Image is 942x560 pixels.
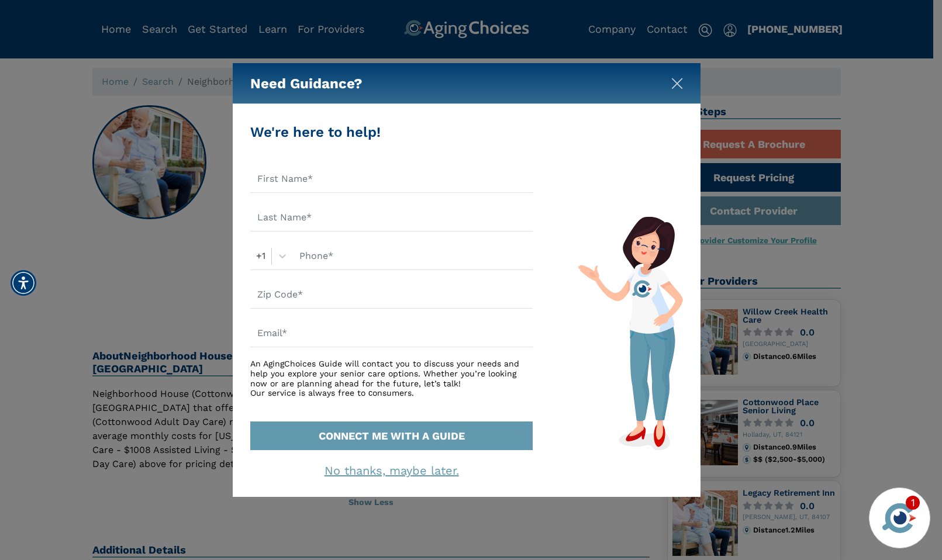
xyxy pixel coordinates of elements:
[250,421,533,450] button: CONNECT ME WITH A GUIDE
[250,166,533,193] input: First Name*
[879,498,919,538] img: avatar
[671,75,683,87] button: Close
[250,122,533,143] div: We're here to help!
[250,320,533,347] input: Email*
[671,78,683,89] img: modal-close.svg
[325,464,459,478] a: No thanks, maybe later.
[250,63,363,104] h5: Need Guidance?
[250,359,533,398] div: An AgingChoices Guide will contact you to discuss your needs and help you explore your senior car...
[578,216,683,450] img: match-guide-form.svg
[11,270,36,296] div: Accessibility Menu
[906,496,920,510] div: 1
[292,243,533,270] input: Phone*
[250,282,533,309] input: Zip Code*
[250,205,533,231] input: Last Name*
